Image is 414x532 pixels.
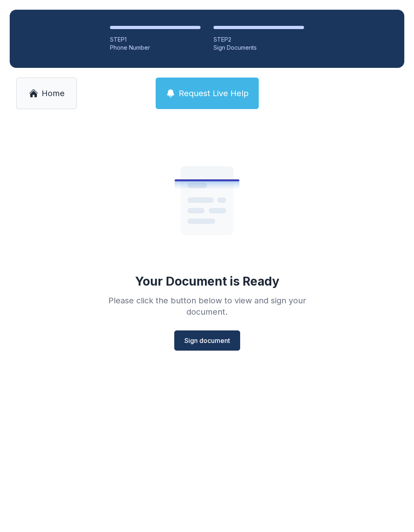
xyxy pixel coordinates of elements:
[213,44,304,52] div: Sign Documents
[110,36,201,44] div: STEP 1
[42,88,65,99] span: Home
[179,88,249,99] span: Request Live Help
[184,336,230,345] span: Sign document
[135,274,279,288] div: Your Document is Ready
[110,44,201,52] div: Phone Number
[91,295,323,318] div: Please click the button below to view and sign your document.
[213,36,304,44] div: STEP 2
